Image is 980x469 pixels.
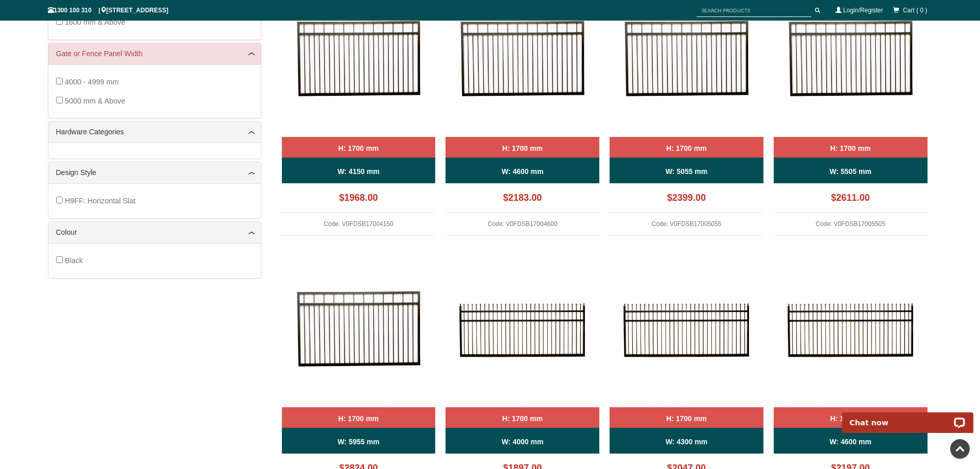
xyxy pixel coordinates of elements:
input: SEARCH PRODUCTS [697,4,811,17]
img: V0FSSB - Spear Top (Fleur-de-lis) - Single Aluminium Driveway Gate - Single Sliding Gate - Matte ... [610,253,763,407]
b: W: 5955 mm [337,438,379,446]
a: Gate or Fence Panel Width [56,48,253,59]
div: Code: V0FDSB17005055 [610,218,763,236]
a: Design Style [56,167,253,178]
b: W: 4600 mm [502,167,543,176]
span: 4000 - 4999 mm [65,78,119,86]
b: H: 1700 mm [830,144,871,152]
span: 5000 mm & Above [65,97,126,105]
b: H: 1700 mm [502,144,543,152]
div: $1968.00 [282,188,436,213]
b: W: 5505 mm [829,167,871,176]
div: $2399.00 [610,188,763,213]
b: H: 1700 mm [666,414,707,423]
div: Code: V0FDSB17004150 [282,218,436,236]
b: W: 4150 mm [337,167,379,176]
img: V0FSSB - Spear Top (Fleur-de-lis) - Single Aluminium Driveway Gate - Single Sliding Gate - Matte ... [446,253,599,407]
img: V0FSSB - Spear Top (Fleur-de-lis) - Single Aluminium Driveway Gate - Single Sliding Gate - Matte ... [774,253,928,407]
span: 1300 100 310 | [STREET_ADDRESS] [48,7,169,14]
a: Login/Register [843,7,883,14]
span: Black [65,256,83,265]
a: Hardware Categories [56,127,253,137]
img: V0FDSB - Flat Top (Double Top Rail) - Single Aluminium Driveway Gate - Single Sliding Gate - Matt... [282,253,436,407]
div: $2611.00 [774,188,928,213]
b: W: 4600 mm [829,438,871,446]
iframe: LiveChat chat widget [835,401,980,433]
b: H: 1700 mm [830,414,871,423]
b: H: 1700 mm [338,414,379,423]
b: H: 1700 mm [666,144,707,152]
b: W: 4000 mm [502,438,543,446]
div: Code: V0FDSB17004600 [446,218,599,236]
span: H9FF: Horizontal Slat [65,197,136,205]
span: Cart ( 0 ) [903,7,927,14]
b: W: 4300 mm [666,438,707,446]
a: Colour [56,227,253,238]
div: Code: V0FDSB17005505 [774,218,928,236]
b: W: 5055 mm [666,167,707,176]
b: H: 1700 mm [338,144,379,152]
span: 1600 mm & Above [65,18,126,26]
div: $2183.00 [446,188,599,213]
b: H: 1700 mm [502,414,543,423]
